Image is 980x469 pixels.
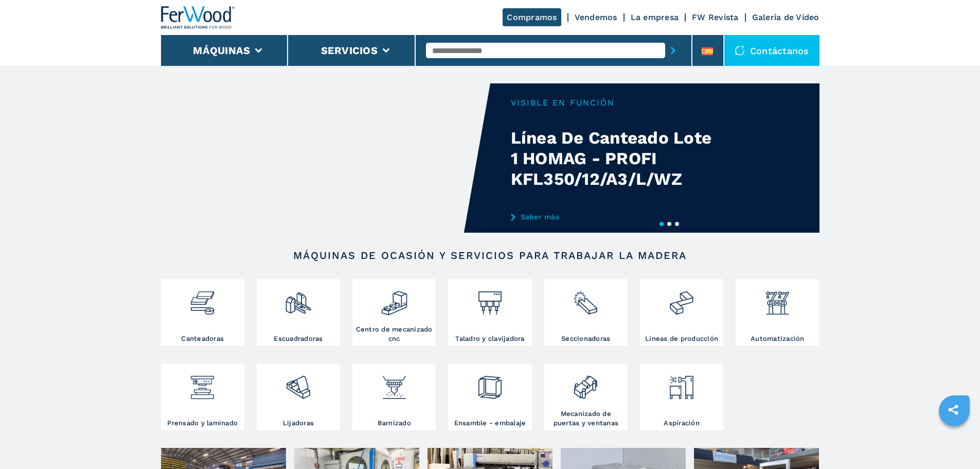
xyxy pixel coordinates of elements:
[257,279,340,346] a: Escuadradoras
[161,363,244,430] a: Prensado y laminado
[193,44,250,57] button: Máquinas
[736,279,819,346] a: Automatización
[668,366,695,401] img: aspirazione_1.png
[561,334,610,343] h3: Seccionadoras
[321,44,378,57] button: Servicios
[735,45,745,56] img: Contáctanos
[189,282,216,317] img: bordatrici_1.png
[454,419,526,428] h3: Ensamble - embalaje
[352,363,436,430] a: Barnizado
[692,12,739,22] a: FW Revista
[378,419,411,428] h3: Barnizado
[284,366,312,401] img: levigatrici_2.png
[544,279,628,346] a: Seccionadoras
[572,366,599,401] img: lavorazione_porte_finestre_2.png
[645,334,718,343] h3: Líneas de producción
[547,409,625,428] h3: Mecanizado de puertas y ventanas
[640,363,723,430] a: Aspiración
[665,39,681,62] button: submit-button
[668,282,695,317] img: linee_di_produzione_2.png
[575,12,617,22] a: Vendemos
[167,419,238,428] h3: Prensado y laminado
[455,334,524,343] h3: Taladro y clavijadora
[448,363,531,430] a: Ensamble - embalaje
[724,35,819,66] div: Contáctanos
[355,325,433,343] h3: Centro de mecanizado cnc
[631,12,679,22] a: La empresa
[476,282,504,317] img: foratrici_inseritrici_2.png
[284,282,312,317] img: squadratrici_2.png
[161,279,244,346] a: Canteadoras
[764,282,791,317] img: automazione.png
[664,419,700,428] h3: Aspiración
[660,222,664,226] button: 1
[503,8,561,26] a: Compramos
[161,6,235,29] img: Ferwood
[448,279,531,346] a: Taladro y clavijadora
[675,222,679,226] button: 3
[352,279,436,346] a: Centro de mecanizado cnc
[667,222,671,226] button: 2
[751,334,805,343] h3: Automatización
[194,249,787,262] h2: Máquinas de ocasión y servicios para trabajar la madera
[283,419,314,428] h3: Lijadoras
[640,279,723,346] a: Líneas de producción
[476,366,504,401] img: montaggio_imballaggio_2.png
[544,363,628,430] a: Mecanizado de puertas y ventanas
[511,213,712,221] a: Saber más
[161,83,490,233] video: Your browser does not support the video tag.
[257,363,340,430] a: Lijadoras
[940,397,966,423] a: sharethis
[189,366,216,401] img: pressa-strettoia.png
[381,282,408,317] img: centro_di_lavoro_cnc_2.png
[381,366,408,401] img: verniciatura_1.png
[274,334,323,343] h3: Escuadradoras
[752,12,819,22] a: Galeria de Video
[181,334,224,343] h3: Canteadoras
[572,282,599,317] img: sezionatrici_2.png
